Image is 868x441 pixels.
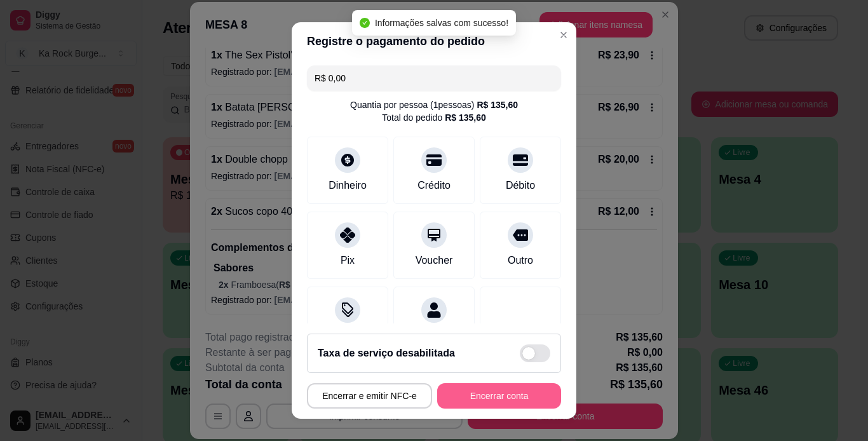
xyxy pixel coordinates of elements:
span: check-circle [360,18,370,28]
div: Crédito [417,178,451,193]
div: Voucher [416,253,453,268]
button: Close [553,25,574,45]
input: Ex.: hambúrguer de cordeiro [315,65,553,91]
header: Registre o pagamento do pedido [292,22,576,60]
h2: Taxa de serviço desabilitada [318,346,455,361]
button: Encerrar e emitir NFC-e [307,383,432,409]
span: Informações salvas com sucesso! [375,18,508,28]
div: Dinheiro [329,178,367,193]
div: Total do pedido [382,111,486,124]
div: R$ 135,60 [477,98,518,111]
div: R$ 135,60 [445,111,486,124]
div: Débito [506,178,535,193]
div: Quantia por pessoa ( 1 pessoas) [350,98,518,111]
button: Encerrar conta [437,383,561,409]
div: Pix [341,253,355,268]
div: Outro [508,253,533,268]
